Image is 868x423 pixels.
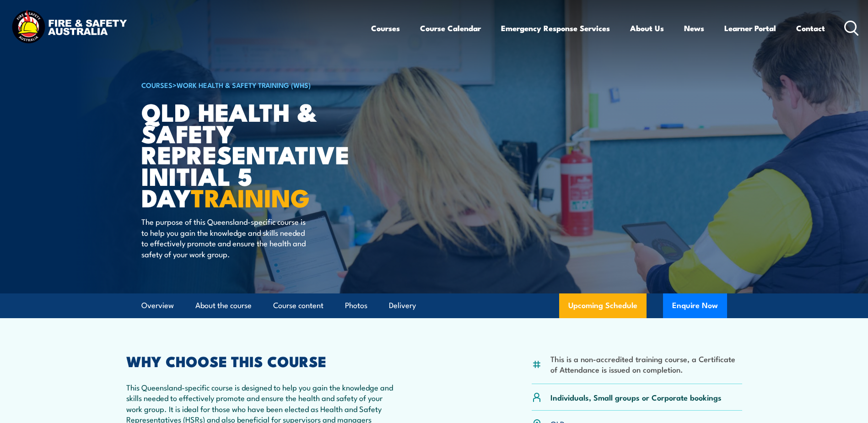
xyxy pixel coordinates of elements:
a: Learner Portal [724,16,776,40]
a: Emergency Response Services [501,16,610,40]
a: Course Calendar [420,16,481,40]
a: COURSES [141,80,173,90]
p: The purpose of this Queensland-specific course is to help you gain the knowledge and skills neede... [141,216,308,259]
a: Upcoming Schedule [559,293,647,318]
a: About the course [195,293,252,318]
a: News [684,16,704,40]
p: Individuals, Small groups or Corporate bookings [550,392,722,402]
a: About Us [630,16,664,40]
a: Courses [371,16,400,40]
a: Work Health & Safety Training (WHS) [177,80,311,90]
button: Enquire Now [663,293,727,318]
a: Photos [345,293,367,318]
h6: > [141,79,367,90]
a: Delivery [389,293,416,318]
li: This is a non-accredited training course, a Certificate of Attendance is issued on completion. [550,353,742,375]
h1: QLD Health & Safety Representative Initial 5 Day [141,101,367,208]
a: Course content [273,293,323,318]
a: Overview [141,293,174,318]
h2: WHY CHOOSE THIS COURSE [126,354,394,367]
a: Contact [796,16,825,40]
strong: TRAINING [191,178,310,216]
